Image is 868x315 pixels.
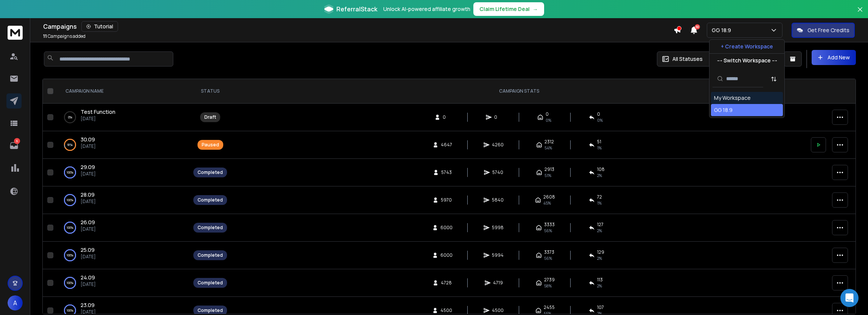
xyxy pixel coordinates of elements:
span: 2739 [544,277,555,283]
span: 4500 [440,307,452,313]
button: Tutorial [81,21,118,32]
span: 108 [597,166,605,172]
span: 4719 [493,280,503,286]
span: 50 [695,24,700,29]
span: 4260 [492,142,504,148]
span: 0 [597,111,600,117]
span: 107 [597,304,604,310]
button: Add New [812,50,856,65]
a: 26.09 [81,219,95,226]
td: 100%25.09[DATE] [56,242,189,269]
th: CAMPAIGN NAME [56,79,189,104]
span: 5970 [441,197,452,203]
div: Completed [198,225,223,231]
span: 129 [597,249,604,255]
span: Test Function [81,108,115,115]
p: Campaigns added [43,33,86,39]
span: 54 % [544,145,552,151]
span: 5743 [441,169,452,175]
span: 2913 [544,166,554,172]
span: 24.09 [81,274,95,281]
span: 0 [443,114,450,120]
a: 29.09 [81,163,95,171]
div: Open Intercom Messenger [840,289,859,307]
button: Close banner [855,5,865,23]
button: A [8,295,23,310]
button: Sort by Sort A-Z [766,71,781,87]
span: 3373 [544,249,554,255]
div: GG 18.9 [714,106,733,114]
th: STATUS [189,79,232,104]
td: 100%24.09[DATE] [56,269,189,297]
span: 72 [597,194,602,200]
a: 30.09 [81,136,95,143]
span: 5840 [492,197,504,203]
div: My Workspace [714,94,751,102]
div: Draft [204,114,216,120]
span: 3333 [544,222,555,228]
button: + Create Workspace [709,40,784,53]
td: 91%30.09[DATE] [56,131,189,159]
span: 56 % [544,255,552,261]
p: 100 % [67,169,73,176]
p: GG 18.9 [712,26,734,34]
p: 100 % [67,196,73,204]
span: 6000 [440,225,453,231]
p: [DATE] [81,171,96,177]
span: 127 [597,222,604,228]
div: Completed [198,169,223,175]
span: 56 % [544,228,552,234]
button: Claim Lifetime Deal→ [473,2,544,16]
span: 4647 [441,142,452,148]
p: [DATE] [81,226,96,232]
td: 100%26.09[DATE] [56,214,189,242]
span: 2 % [597,228,602,234]
p: 6 [14,138,20,144]
a: Test Function [81,108,115,116]
span: 2455 [544,304,555,310]
span: 5740 [492,169,503,175]
span: 25.09 [81,246,95,253]
p: + Create Workspace [721,43,773,50]
p: Unlock AI-powered affiliate growth [383,5,470,13]
p: 100 % [67,251,73,259]
p: 100 % [67,279,73,287]
span: 0 [546,111,549,117]
span: 0 [494,114,502,120]
span: 113 [597,277,603,283]
p: 0 % [68,113,72,121]
p: [DATE] [81,199,96,205]
span: 4500 [492,307,504,313]
span: 1 % [597,200,602,206]
th: CAMPAIGN STATS [232,79,806,104]
span: 2 % [597,172,602,178]
span: 5994 [492,252,504,258]
span: 30.09 [81,136,95,143]
div: Completed [198,280,223,286]
span: 51 % [544,172,551,178]
a: 25.09 [81,246,95,254]
span: 2 % [597,283,602,289]
p: Get Free Credits [807,26,849,34]
span: 4728 [441,280,452,286]
span: 0% [597,117,603,123]
button: Get Free Credits [792,23,855,38]
p: [DATE] [81,309,96,315]
a: 28.09 [81,191,95,199]
span: 23.09 [81,301,95,309]
span: 58 % [544,283,552,289]
p: [DATE] [81,281,96,287]
span: 2608 [543,194,555,200]
div: Completed [198,307,223,313]
p: [DATE] [81,143,96,149]
p: 91 % [67,141,73,149]
span: → [533,5,538,13]
div: Paused [202,142,219,148]
a: 23.09 [81,301,95,309]
span: 2312 [544,139,554,145]
p: --- Switch Workspace --- [717,57,777,64]
span: 26.09 [81,219,95,226]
